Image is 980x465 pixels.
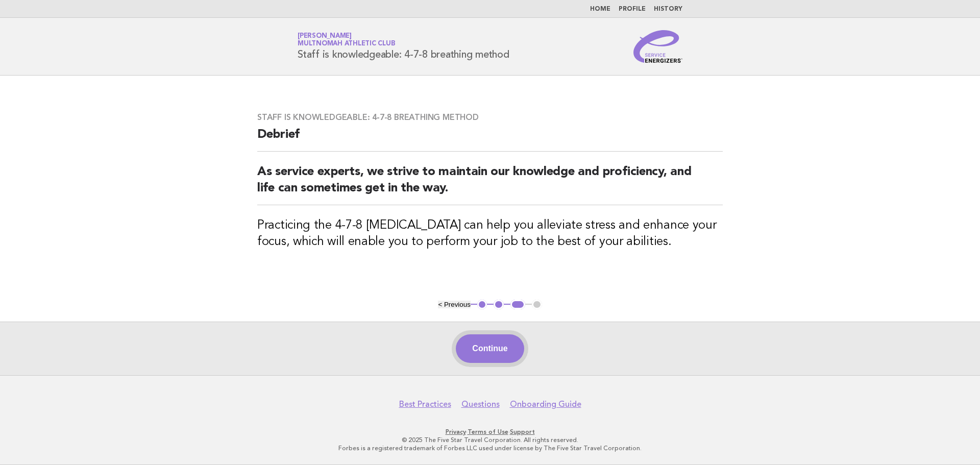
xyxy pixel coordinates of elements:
h3: Staff is knowledgeable: 4-7-8 breathing method [257,112,723,123]
a: Home [590,6,610,12]
span: Multnomah Athletic Club [298,41,395,47]
a: Questions [461,399,500,409]
p: Forbes is a registered trademark of Forbes LLC used under license by The Five Star Travel Corpora... [178,444,802,452]
button: 2 [494,300,504,310]
a: Best Practices [399,399,451,409]
img: Service Energizers [633,30,682,63]
button: Continue [456,334,524,363]
h2: Debrief [257,127,723,152]
p: © 2025 The Five Star Travel Corporation. All rights reserved. [178,436,802,444]
p: · · [178,428,802,436]
a: Onboarding Guide [510,399,581,409]
h3: Practicing the 4-7-8 [MEDICAL_DATA] can help you alleviate stress and enhance your focus, which w... [257,217,723,250]
a: History [654,6,682,12]
a: Profile [619,6,646,12]
a: [PERSON_NAME]Multnomah Athletic Club [298,33,395,47]
button: 1 [477,300,487,310]
a: Privacy [446,428,466,435]
a: Support [510,428,535,435]
h1: Staff is knowledgeable: 4-7-8 breathing method [298,33,509,60]
h2: As service experts, we strive to maintain our knowledge and proficiency, and life can sometimes g... [257,164,723,205]
a: Terms of Use [468,428,508,435]
button: < Previous [438,301,470,308]
button: 3 [510,300,525,310]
